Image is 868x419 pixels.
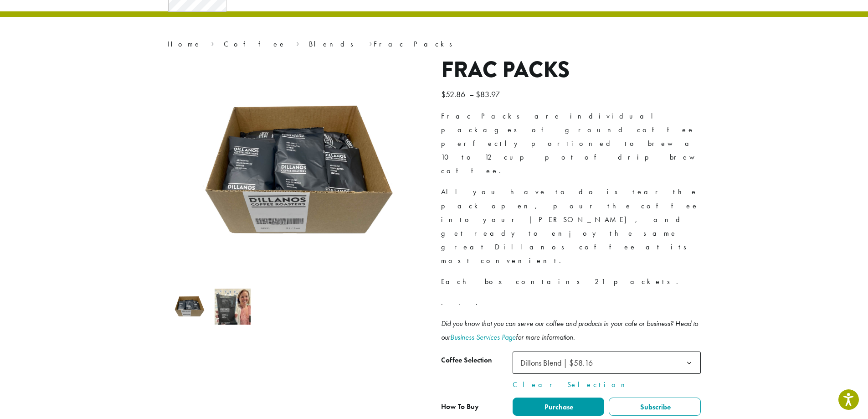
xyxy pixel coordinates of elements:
[513,379,701,390] a: Clear Selection
[441,296,701,310] p: . . .
[476,89,480,99] span: $
[441,89,446,99] span: $
[168,39,701,50] nav: Breadcrumb
[441,89,467,99] bdi: 52.86
[168,39,201,49] a: Home
[469,89,474,99] span: –
[543,402,573,412] span: Purchase
[639,402,671,412] span: Subscribe
[369,36,372,50] span: ›
[441,109,701,178] p: Frac Packs are individual packages of ground coffee perfectly portioned to brew a 10 to 12 cup po...
[224,39,286,49] a: Coffee
[296,36,299,50] span: ›
[171,289,207,325] img: DCR Frac Pack | Pre-Ground Pre-Portioned Coffees
[309,39,360,49] a: Blends
[513,352,701,374] span: Dillons Blend | $58.16
[441,185,701,267] p: All you have to do is tear the pack open, pour the coffee into your [PERSON_NAME], and get ready ...
[441,319,698,342] i: Did you know that you can serve our coffee and products in your cafe or business? Head to our for...
[520,357,593,368] span: Dillons Blend | $58.16
[441,275,701,289] p: Each box contains 21 packets.
[441,57,701,83] h1: Frac Packs
[517,354,602,372] span: Dillons Blend | $58.16
[211,36,214,50] span: ›
[215,289,251,325] img: Frac Packs - Image 2
[441,402,479,411] span: How To Buy
[441,354,513,367] label: Coffee Selection
[450,332,516,342] a: Business Services Page
[476,89,502,99] bdi: 83.97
